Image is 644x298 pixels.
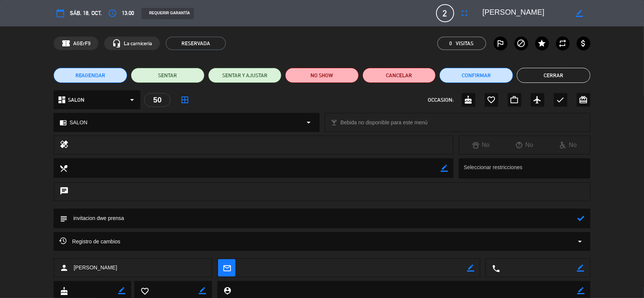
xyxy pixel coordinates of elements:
i: arrow_drop_down [304,118,314,127]
i: dashboard [57,95,66,104]
button: Cerrar [517,68,590,83]
div: No [503,140,547,150]
span: REAGENDAR [75,72,106,79]
span: Registro de cambios [59,237,120,246]
span: [PERSON_NAME] [74,263,117,272]
button: fullscreen [458,6,472,20]
i: person_pin [223,286,231,295]
button: SENTAR [131,68,204,83]
span: La carniceria [124,39,152,48]
i: border_color [576,10,583,17]
div: 50 [144,93,171,107]
i: chrome_reader_mode [60,119,67,126]
i: border_all [180,95,189,104]
i: arrow_drop_down [128,95,137,104]
span: OCCASION: [428,96,454,104]
i: work_outline [510,95,519,104]
i: healing [60,140,69,150]
i: border_color [467,264,474,272]
i: fullscreen [460,9,469,18]
span: AGErF9 [73,39,91,48]
button: REAGENDAR [54,68,127,83]
i: favorite_border [140,287,149,295]
i: check [556,95,565,104]
i: mail_outline [223,264,231,272]
i: repeat [558,39,567,48]
i: border_color [577,264,584,272]
i: cake [464,95,473,104]
div: No [459,140,503,150]
i: subject [59,214,68,223]
i: local_bar [331,119,338,126]
i: card_giftcard [579,95,588,104]
span: SALON [68,96,85,104]
em: Visitas [456,39,474,48]
i: calendar_today [56,9,65,18]
i: block [517,39,526,48]
i: border_color [118,287,125,294]
i: headset_mic [112,39,121,48]
span: confirmation_number [61,39,71,48]
button: Confirmar [440,68,513,83]
i: border_color [199,287,206,294]
button: Cancelar [363,68,436,83]
i: person [60,263,69,272]
i: favorite_border [487,95,496,104]
button: calendar_today [54,6,67,20]
button: SENTAR Y AJUSTAR [208,68,282,83]
i: attach_money [579,39,588,48]
button: access_time [106,6,119,20]
button: NO SHOW [285,68,359,83]
i: cake [60,287,68,295]
i: arrow_drop_down [576,237,585,246]
i: border_color [578,287,585,294]
i: access_time [108,9,117,18]
i: star [538,39,547,48]
i: chat [60,186,69,197]
i: border_color [441,165,448,172]
span: sáb. 18, oct. [70,8,102,18]
span: RESERVADA [166,37,226,50]
span: Bebida no disponible para este menú [341,118,428,127]
i: local_dining [59,164,68,172]
div: REQUERIR GARANTÍA [141,8,194,19]
i: local_phone [492,264,500,272]
i: outlined_flag [496,39,505,48]
span: 0 [450,39,452,48]
span: SALON [69,118,87,127]
i: airplanemode_active [533,95,542,104]
div: No [546,140,590,150]
span: 2 [436,4,454,22]
span: 13:00 [122,8,134,18]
